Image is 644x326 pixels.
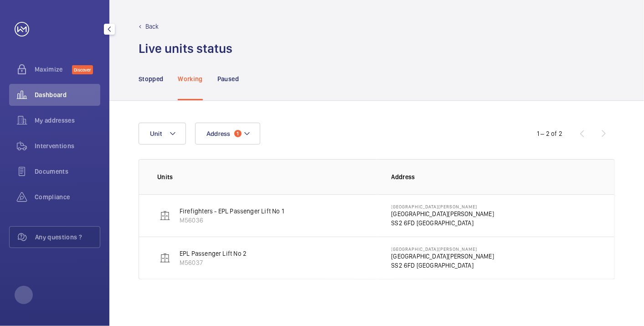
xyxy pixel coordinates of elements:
p: Address [392,172,597,181]
h1: Live units status [139,40,232,57]
span: 1 [234,130,242,137]
span: My addresses [35,116,100,125]
img: elevator.svg [160,253,170,264]
span: Maximize [35,65,72,74]
span: Unit [150,130,162,137]
p: EPL Passenger Lift No 2 [180,249,247,258]
div: 1 – 2 of 2 [537,129,562,138]
p: [GEOGRAPHIC_DATA][PERSON_NAME] [392,204,494,209]
p: [GEOGRAPHIC_DATA][PERSON_NAME] [392,252,494,261]
img: elevator.svg [160,210,170,221]
p: M56036 [180,216,284,225]
span: Interventions [35,141,100,150]
p: M56037 [180,258,247,267]
span: Any questions ? [35,233,100,242]
p: Stopped [139,74,163,83]
span: Compliance [35,192,100,202]
span: Dashboard [35,90,100,99]
p: Back [145,22,159,31]
p: Paused [217,74,239,83]
p: Working [178,74,202,83]
span: Documents [35,167,100,176]
p: SS2 6FD [GEOGRAPHIC_DATA] [392,218,494,228]
p: Firefighters - EPL Passenger Lift No 1 [180,207,284,216]
button: Address1 [195,123,260,145]
button: Unit [139,123,186,145]
span: Address [206,130,231,137]
p: SS2 6FD [GEOGRAPHIC_DATA] [392,261,494,270]
span: Discover [72,65,93,74]
p: [GEOGRAPHIC_DATA][PERSON_NAME] [392,246,494,252]
p: [GEOGRAPHIC_DATA][PERSON_NAME] [392,209,494,218]
p: Units [157,172,377,181]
